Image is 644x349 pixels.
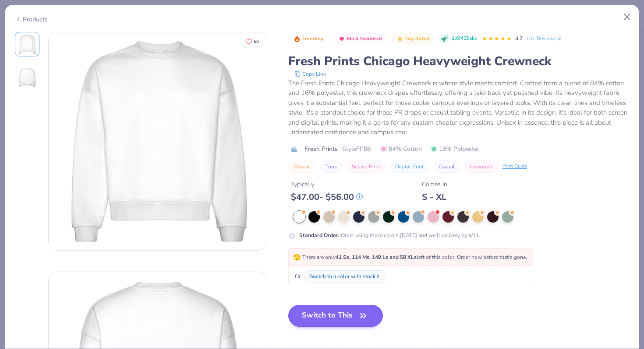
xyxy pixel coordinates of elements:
button: Badge Button [334,33,387,45]
img: Top Rated sort [396,35,403,42]
div: S - XL [422,192,447,202]
div: Products [15,15,48,24]
span: 🫣 [293,253,301,262]
img: brand logo [288,146,300,153]
div: Comes In [422,180,447,189]
span: 84% Cotton [380,144,422,154]
span: 16% Polyester [431,144,479,154]
span: 1.6M Clicks [452,35,477,42]
button: Close [619,9,636,25]
div: Typically [291,180,363,189]
div: $ 47.00 - $ 56.00 [291,192,363,202]
button: Like [241,35,263,48]
span: Style FP88 [342,144,371,154]
span: Fresh Prints [304,144,338,154]
img: Back [17,67,38,88]
button: Digital Print [390,161,429,173]
span: 4.7 [515,35,523,42]
button: Badge Button [392,33,434,45]
button: Classic [288,161,316,173]
div: Fresh Prints Chicago Heavyweight Crewneck [288,53,630,70]
span: Most Favorited [347,36,382,41]
button: Screen Print [347,161,386,173]
div: Order using these colors [DATE] and we’ll delivery by 9/11. [299,231,480,239]
button: Badge Button [289,33,329,45]
button: Switch to This [288,305,383,327]
img: Front [17,34,38,55]
a: 10+ Reviews [526,35,563,42]
img: Trending sort [294,35,301,42]
div: The Fresh Prints Chicago Heavyweight Crewneck is where style meets comfort. Crafted from a blend ... [288,78,630,137]
button: copy to clipboard [292,70,329,78]
span: Trending [302,36,324,41]
img: Front [49,32,267,250]
div: Print Guide [502,163,527,170]
img: Most Favorited sort [338,35,345,42]
button: Switch to a color with stock [304,270,386,283]
button: Crewneck [464,161,498,173]
span: 60 [254,39,259,44]
div: Switch to a color with stock [310,272,375,280]
div: 4.7 Stars [482,32,512,46]
span: Top Rated [405,36,430,41]
span: There are only left of this color. Order now before that's gone. [293,254,527,261]
strong: Standard Order : [299,232,340,239]
span: Or [293,272,301,280]
strong: 41 Ss, 114 Ms, 149 Ls and 58 XLs [336,254,417,261]
button: Tops [320,161,342,173]
button: Casual [433,161,460,173]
